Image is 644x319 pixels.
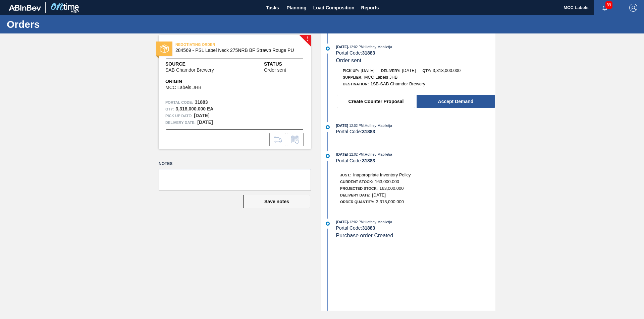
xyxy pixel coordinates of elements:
img: atual [326,154,330,158]
strong: 31883 [362,158,375,163]
span: Supplier: [343,75,363,79]
span: Reports [361,4,379,12]
label: Notes [159,159,311,169]
span: [DATE] [336,152,348,156]
span: 284569 - PSL Label Neck 275NRB BF Strawb Rouge PU [175,48,297,53]
strong: 3,318,000.000 EA [175,106,213,111]
div: Go to Load Composition [269,133,286,146]
span: 3,318,000.000 [433,68,461,73]
span: : Hofney Mabiletja [364,152,392,156]
span: : Hofney Mabiletja [364,45,392,49]
span: [DATE] [336,220,348,224]
span: [DATE] [361,68,374,73]
span: - 12:02 PM [348,45,364,49]
span: Portal Code: [165,99,193,106]
button: Notifications [594,3,615,12]
img: atual [326,125,330,129]
span: : Hofney Mabiletja [364,220,392,224]
strong: 31883 [362,225,375,231]
span: Current Stock: [340,180,373,184]
span: [DATE] [402,68,416,73]
div: Portal Code: [336,158,495,163]
span: 89 [605,1,612,9]
span: [DATE] [372,192,386,197]
img: atual [326,222,330,226]
span: Order sent [264,68,286,73]
span: Source [165,61,234,68]
span: Origin [165,78,218,85]
span: 1SB-SAB Chamdor Brewery [370,81,425,86]
span: Pick up: [343,69,359,73]
span: : Hofney Mabiletja [364,124,392,128]
img: status [160,45,169,53]
span: Destination: [343,82,369,86]
span: - 12:02 PM [348,124,364,128]
span: SAB Chamdor Brewery [165,68,214,73]
span: Load Composition [313,4,355,12]
span: - 12:02 PM [348,220,364,224]
span: [DATE] [336,124,348,128]
span: - 12:02 PM [348,153,364,156]
span: Order sent [336,58,362,63]
strong: [DATE] [194,113,209,118]
button: Save notes [243,195,310,208]
button: Accept Demand [417,95,495,108]
div: Inform order change [287,133,304,146]
span: Planning [287,4,307,12]
span: Order Quantity: [340,200,374,204]
button: Create Counter Proposal [337,95,415,108]
strong: [DATE] [197,119,213,125]
img: TNhmsLtSVTkK8tSr43FrP2fwEKptu5GPRR3wAAAABJRU5ErkJggg== [9,5,41,11]
span: MCC Labels JHB [165,85,201,90]
h1: Orders [7,20,126,28]
div: Portal Code: [336,225,495,231]
span: Just.: [340,173,352,177]
span: MCC Labels JHB [364,75,398,80]
span: 3,318,000.000 [376,199,404,204]
span: 163,000.000 [375,179,399,184]
div: Portal Code: [336,129,495,134]
strong: 31883 [362,129,375,134]
span: Tasks [265,4,280,12]
span: Purchase order Created [336,233,393,238]
span: Qty : [165,106,174,112]
img: atual [326,47,330,51]
span: Delivery Date: [165,119,196,126]
span: Inappropriate Inventory Policy [353,172,411,177]
strong: 31883 [195,99,208,105]
span: Status [264,61,304,68]
img: Logout [629,4,637,12]
strong: 31883 [362,50,375,56]
span: Qty: [423,69,431,73]
span: Projected Stock: [340,186,378,190]
div: Portal Code: [336,50,495,56]
span: Delivery Date: [340,193,370,197]
span: NEGOTIATING ORDER [175,41,269,48]
span: 163,000.000 [379,186,404,191]
span: Pick up Date: [165,112,192,119]
span: Delivery: [381,69,400,73]
span: [DATE] [336,45,348,49]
